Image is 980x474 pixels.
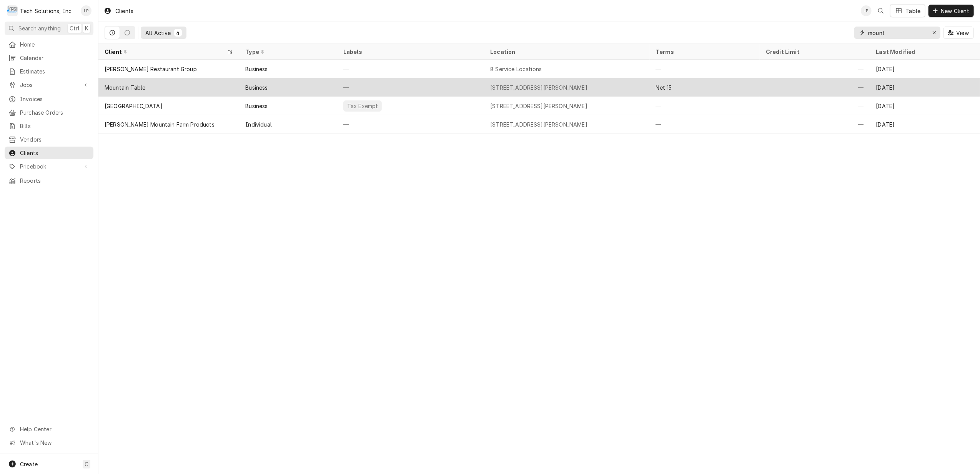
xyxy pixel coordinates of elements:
a: Reports [5,174,93,187]
div: Labels [343,48,478,56]
div: Location [490,48,643,56]
div: [DATE] [870,60,980,78]
a: Go to Help Center [5,423,93,436]
div: — [760,97,870,115]
div: [STREET_ADDRESS][PERSON_NAME] [490,83,587,92]
div: [DATE] [870,78,980,97]
div: LP [81,5,92,16]
div: [STREET_ADDRESS][PERSON_NAME] [490,102,587,110]
a: Clients [5,147,93,159]
button: Erase input [928,27,940,39]
div: — [650,97,760,115]
span: Estimates [20,67,90,75]
span: Clients [20,149,90,157]
a: Home [5,38,93,51]
a: Vendors [5,133,93,146]
div: Individual [245,120,272,129]
a: Estimates [5,65,93,78]
span: Bills [20,122,90,130]
div: Last Modified [876,48,972,56]
div: — [650,115,760,134]
div: Tech Solutions, Inc. [20,7,73,15]
a: Go to Pricebook [5,160,93,173]
a: Purchase Orders [5,106,93,119]
div: — [760,60,870,78]
span: Invoices [20,95,90,103]
div: — [337,78,484,97]
a: Bills [5,120,93,132]
a: Go to What's New [5,436,93,449]
div: Business [245,83,268,92]
div: [PERSON_NAME] Mountain Farm Products [105,120,215,129]
div: — [650,60,760,78]
div: Tech Solutions, Inc.'s Avatar [7,5,18,16]
div: [DATE] [870,115,980,134]
span: Vendors [20,135,90,144]
div: [PERSON_NAME] Restaurant Group [105,65,197,73]
span: Ctrl [70,24,80,32]
span: K [85,24,88,32]
div: Lisa Paschal's Avatar [81,5,92,16]
div: — [337,115,484,134]
span: Home [20,40,90,48]
div: — [760,78,870,97]
div: [DATE] [870,97,980,115]
span: Reports [20,177,90,185]
div: LP [861,5,872,16]
span: View [955,29,970,37]
button: Search anythingCtrlK [5,22,93,35]
span: Search anything [18,24,61,32]
div: 8 Service Locations [490,65,542,73]
a: Invoices [5,93,93,105]
div: Credit Limit [766,48,862,56]
div: — [760,115,870,134]
div: 4 [176,29,180,37]
div: — [337,60,484,78]
div: Business [245,65,268,73]
span: Calendar [20,54,90,62]
button: View [943,27,974,39]
span: Pricebook [20,162,78,170]
div: Tax Exempt [346,102,379,110]
a: Calendar [5,52,93,64]
div: All Active [145,29,171,37]
div: Mountain Table [105,83,145,92]
span: Jobs [20,81,78,89]
span: What's New [20,439,89,447]
button: New Client [928,5,974,17]
div: [STREET_ADDRESS][PERSON_NAME] [490,120,587,129]
div: T [7,5,18,16]
div: [GEOGRAPHIC_DATA] [105,102,163,110]
span: Purchase Orders [20,108,90,117]
input: Keyword search [868,27,926,39]
span: C [85,460,88,468]
div: Net 15 [656,83,672,92]
div: Lisa Paschal's Avatar [861,5,872,16]
a: Go to Jobs [5,78,93,91]
span: Create [20,461,38,467]
div: Client [105,48,225,56]
button: Open search [875,5,887,17]
div: Terms [656,48,752,56]
span: New Client [939,7,971,15]
div: Table [906,7,921,15]
div: Business [245,102,268,110]
span: Help Center [20,425,89,433]
div: Type [245,48,329,56]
